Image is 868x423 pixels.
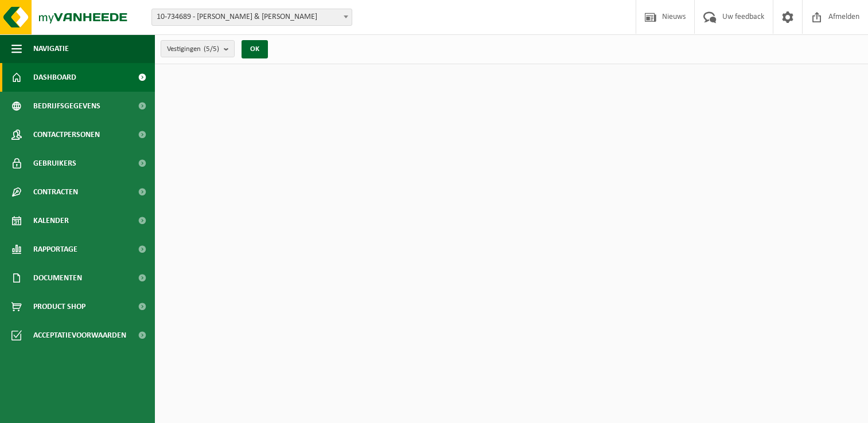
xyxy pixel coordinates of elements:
span: Contactpersonen [33,120,100,149]
span: Bedrijfsgegevens [33,92,100,120]
span: Vestigingen [167,41,219,58]
button: OK [242,40,268,58]
span: Navigatie [33,34,69,63]
span: 10-734689 - ROGER & ROGER - MOUSCRON [152,9,352,25]
span: Documenten [33,264,82,292]
span: Gebruikers [33,149,76,178]
span: Acceptatievoorwaarden [33,321,126,350]
span: 10-734689 - ROGER & ROGER - MOUSCRON [151,9,352,26]
span: Rapportage [33,235,77,264]
span: Contracten [33,178,78,206]
span: Product Shop [33,292,85,321]
span: Kalender [33,206,69,235]
span: Dashboard [33,63,76,92]
button: Vestigingen(5/5) [161,40,235,57]
count: (5/5) [204,45,219,53]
